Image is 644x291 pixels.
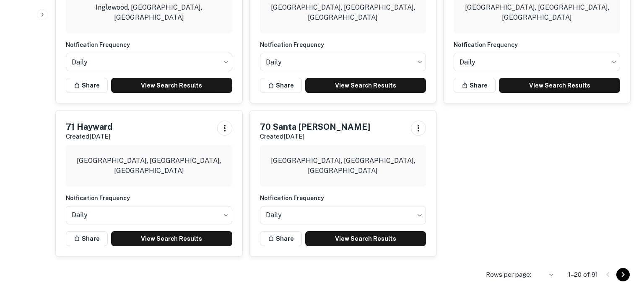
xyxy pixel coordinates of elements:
[454,78,496,93] button: Share
[267,3,420,23] p: [GEOGRAPHIC_DATA], [GEOGRAPHIC_DATA], [GEOGRAPHIC_DATA]
[568,270,598,280] p: 1–20 of 91
[260,231,302,246] button: Share
[499,78,620,93] a: View Search Results
[260,50,426,74] div: Without label
[73,3,226,23] p: Inglewood, [GEOGRAPHIC_DATA], [GEOGRAPHIC_DATA]
[305,231,426,246] a: View Search Results
[305,78,426,93] a: View Search Results
[616,268,630,281] button: Go to next page
[111,231,232,246] a: View Search Results
[66,50,232,74] div: Without label
[66,193,232,203] h6: Notfication Frequency
[73,156,226,176] p: [GEOGRAPHIC_DATA], [GEOGRAPHIC_DATA], [GEOGRAPHIC_DATA]
[260,131,370,142] p: Created [DATE]
[66,40,232,49] h6: Notfication Frequency
[535,268,555,281] div: ​
[486,270,531,280] p: Rows per page:
[260,193,426,203] h6: Notfication Frequency
[260,40,426,49] h6: Notfication Frequency
[454,40,620,49] h6: Notfication Frequency
[454,50,620,74] div: Without label
[111,78,232,93] a: View Search Results
[260,78,302,93] button: Share
[66,131,112,142] p: Created [DATE]
[460,3,613,23] p: [GEOGRAPHIC_DATA], [GEOGRAPHIC_DATA], [GEOGRAPHIC_DATA]
[66,231,108,246] button: Share
[267,156,420,176] p: [GEOGRAPHIC_DATA], [GEOGRAPHIC_DATA], [GEOGRAPHIC_DATA]
[260,121,370,133] h5: 70 Santa [PERSON_NAME]
[66,121,112,133] h5: 71 Hayward
[602,224,644,264] iframe: Chat Widget
[66,203,232,227] div: Without label
[66,78,108,93] button: Share
[260,203,426,227] div: Without label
